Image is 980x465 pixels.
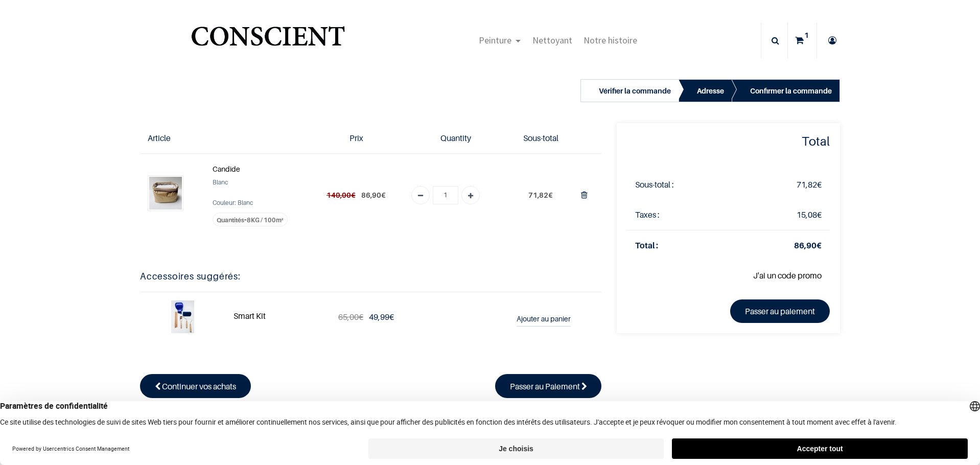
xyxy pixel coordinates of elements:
[140,374,251,398] a: Continuer vos achats
[802,30,811,40] sup: 1
[794,240,822,250] strong: €
[517,308,571,327] a: Ajouter au panier
[213,199,253,206] span: Couleur: Blanc
[797,179,817,190] span: 71,82
[495,374,602,398] a: Passer au Paiement
[753,270,822,281] a: J'ai un code promo
[510,381,580,391] span: Passer au Paiement
[517,314,571,323] strong: Ajouter au panier
[528,191,548,199] span: 71,82
[584,34,637,46] span: Notre histoire
[213,165,240,173] strong: Candide
[369,312,389,322] span: 49,99
[528,191,553,199] span: €
[213,213,288,226] label: -
[189,20,347,61] a: Logo of Conscient
[788,22,816,58] a: 1
[797,210,822,220] span: €
[599,85,671,97] div: Vérifier la commande
[479,34,511,46] span: Peinture
[627,133,830,149] h4: Total
[750,85,832,97] div: Confirmer la commande
[697,85,724,97] div: Adresse
[213,178,228,186] span: Blanc
[627,170,740,200] td: Sous-total :
[473,22,527,58] a: Peinture
[730,299,830,323] a: Passer au paiement
[162,381,236,391] span: Continuer vos achats
[797,210,817,220] span: 15,08
[627,200,740,230] td: Taxes :
[403,123,509,154] th: Quantity
[189,20,347,61] img: Conscient
[581,190,588,200] a: Supprimer du panier
[234,309,266,323] a: Smart Kit
[338,312,363,322] del: €
[140,123,204,154] th: Article
[217,216,244,224] span: Quantités
[532,34,572,46] span: Nettoyant
[171,311,194,321] a: Smart Kit
[338,312,359,322] span: 65,00
[411,186,430,204] a: Remove one
[509,123,573,154] th: Sous-total
[326,191,351,199] span: 140,00
[635,240,658,250] strong: Total :
[149,177,182,210] img: Candide (8KG / 100m²)
[247,216,284,224] span: 8KG / 100m²
[794,240,816,250] span: 86,90
[140,269,601,284] h5: Accessoires suggérés:
[234,311,266,321] strong: Smart Kit
[797,179,822,190] span: €
[361,191,386,199] span: €
[213,163,240,175] a: Candide
[309,123,403,154] th: Prix
[461,186,480,204] a: Add one
[361,191,381,199] span: 86,90
[171,300,194,333] img: Smart Kit
[369,312,394,322] span: €
[326,191,356,199] del: €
